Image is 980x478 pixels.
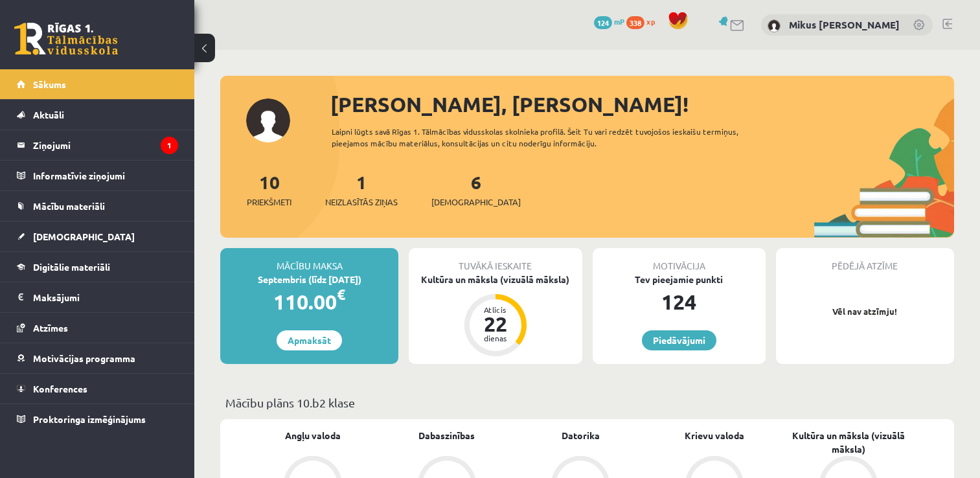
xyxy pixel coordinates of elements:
[476,334,515,342] div: dienas
[476,306,515,313] div: Atlicis
[14,23,118,55] a: Rīgas 1. Tālmācības vidusskola
[626,16,661,27] a: 338 xp
[17,69,178,99] a: Sākums
[220,273,398,286] div: Septembris (līdz [DATE])
[782,305,948,318] p: Vēl nav atzīmju!
[626,16,644,29] span: 338
[220,286,398,317] div: 110.00
[685,429,744,442] a: Krievu valoda
[431,196,521,209] span: [DEMOGRAPHIC_DATA]
[789,18,900,31] a: Mikus [PERSON_NAME]
[33,413,146,425] span: Proktoringa izmēģinājums
[768,19,781,32] img: Mikus Madars Leitis
[161,137,178,154] i: 1
[247,196,291,209] span: Priekšmeti
[325,196,398,209] span: Neizlasītās ziņas
[33,352,135,364] span: Motivācijas programma
[646,16,655,27] span: xp
[33,231,135,242] span: [DEMOGRAPHIC_DATA]
[17,191,178,221] a: Mācību materiāli
[409,273,582,358] a: Kultūra un māksla (vizuālā māksla) Atlicis 22 dienas
[332,126,772,149] div: Laipni lūgts savā Rīgas 1. Tālmācības vidusskolas skolnieka profilā. Šeit Tu vari redzēt tuvojošo...
[33,130,178,160] legend: Ziņojumi
[33,322,68,334] span: Atzīmes
[17,222,178,251] a: [DEMOGRAPHIC_DATA]
[642,330,716,350] a: Piedāvājumi
[409,248,582,273] div: Tuvākā ieskaite
[594,16,624,27] a: 124 mP
[330,89,954,120] div: [PERSON_NAME], [PERSON_NAME]!
[17,343,178,373] a: Motivācijas programma
[33,161,178,190] legend: Informatīvie ziņojumi
[33,200,105,212] span: Mācību materiāli
[33,282,178,312] legend: Maksājumi
[593,273,766,286] div: Tev pieejamie punkti
[225,394,949,411] p: Mācību plāns 10.b2 klase
[593,248,766,273] div: Motivācija
[17,404,178,434] a: Proktoringa izmēģinājums
[593,286,766,317] div: 124
[17,161,178,190] a: Informatīvie ziņojumi
[17,313,178,343] a: Atzīmes
[17,100,178,130] a: Aktuāli
[776,248,954,273] div: Pēdējā atzīme
[17,130,178,160] a: Ziņojumi1
[17,282,178,312] a: Maksājumi
[17,252,178,282] a: Digitālie materiāli
[614,16,624,27] span: mP
[17,374,178,404] a: Konferences
[781,429,915,456] a: Kultūra un māksla (vizuālā māksla)
[476,313,515,334] div: 22
[325,170,398,209] a: 1Neizlasītās ziņas
[247,170,291,209] a: 10Priekšmeti
[277,330,342,350] a: Apmaksāt
[220,248,398,273] div: Mācību maksa
[409,273,582,286] div: Kultūra un māksla (vizuālā māksla)
[418,429,475,442] a: Dabaszinības
[594,16,612,29] span: 124
[285,429,341,442] a: Angļu valoda
[33,383,87,394] span: Konferences
[431,170,521,209] a: 6[DEMOGRAPHIC_DATA]
[562,429,600,442] a: Datorika
[33,109,64,120] span: Aktuāli
[337,285,345,304] span: €
[33,78,66,90] span: Sākums
[33,261,110,273] span: Digitālie materiāli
